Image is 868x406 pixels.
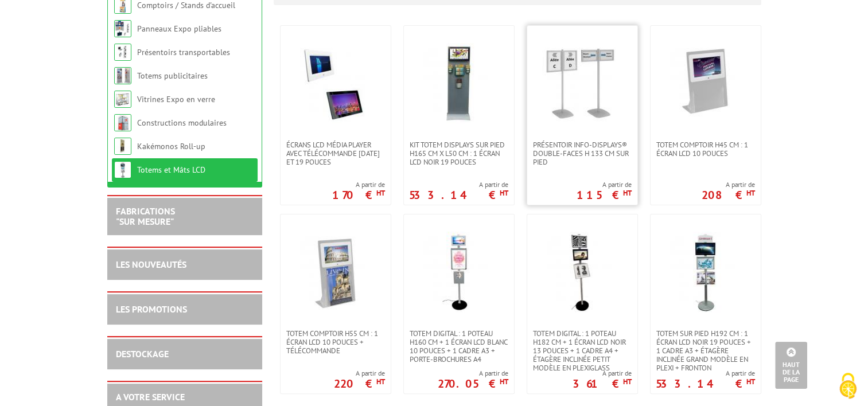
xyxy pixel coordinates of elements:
[419,43,499,123] img: Kit Totem Displays sur pied H165 cm X L50 cm : 1 écran LCD noir 19 pouces
[334,380,385,387] p: 220 €
[500,377,508,387] sup: HT
[137,165,205,175] a: Totems et Mâts LCD
[286,329,385,355] span: Totem comptoir H55 cm : 1 écran LCD 10 POUCES + télécommande
[533,329,632,372] span: Totem digital : 1 poteau H182 cm + 1 écran LCD noir 13 pouces + 1 cadre A4 + étagère inclinée pet...
[527,329,637,372] a: Totem digital : 1 poteau H182 cm + 1 écran LCD noir 13 pouces + 1 cadre A4 + étagère inclinée pet...
[828,367,868,406] button: Cookies (fenêtre modale)
[281,329,391,355] a: Totem comptoir H55 cm : 1 écran LCD 10 POUCES + télécommande
[114,138,131,155] img: Kakémonos Roll-up
[702,192,755,198] p: 208 €
[409,192,508,198] p: 533.14 €
[404,329,514,364] a: Totem digital : 1 poteau H160 cm + 1 écran LCD blanc 10 pouces + 1 cadre A3 + porte-brochures A4
[577,180,632,189] span: A partir de
[656,140,755,158] span: Totem comptoir H45 cm : 1 écran LCD 10 POUCES
[286,140,385,166] span: écrans LCD média Player avec télécommande [DATE] et 19 pouces
[114,44,131,61] img: Présentoirs transportables
[656,380,755,387] p: 533.14 €
[623,377,632,387] sup: HT
[656,329,755,372] span: Totem sur pied H192 cm : 1 écran LCD noir 19 pouces + 1 cadre A3 + étagère inclinée Grand modèle ...
[376,188,385,198] sup: HT
[746,377,755,387] sup: HT
[114,67,131,84] img: Totems publicitaires
[295,43,376,123] img: écrans LCD média Player avec télécommande 7-10-13 et 19 pouces
[651,329,761,372] a: Totem sur pied H192 cm : 1 écran LCD noir 19 pouces + 1 cadre A3 + étagère inclinée Grand modèle ...
[577,192,632,198] p: 115 €
[542,43,622,123] img: Présentoir Info-Displays® double-faces H 133 cm sur pied
[500,188,508,198] sup: HT
[746,188,755,198] sup: HT
[116,259,186,270] a: LES NOUVEAUTÉS
[542,232,622,312] img: Totem digital : 1 poteau H182 cm + 1 écran LCD noir 13 pouces + 1 cadre A4 + étagère inclinée pet...
[651,140,761,158] a: Totem comptoir H45 cm : 1 écran LCD 10 POUCES
[137,71,208,81] a: Totems publicitaires
[114,114,131,131] img: Constructions modulaires
[702,180,755,189] span: A partir de
[114,91,131,108] img: Vitrines Expo en verre
[533,140,632,166] span: Présentoir Info-Displays® double-faces H 133 cm sur pied
[295,232,376,312] img: Totem comptoir H55 cm : 1 écran LCD 10 POUCES + télécommande
[114,161,131,178] img: Totems et Mâts LCD
[137,118,227,128] a: Constructions modulaires
[419,232,499,312] img: Totem digital : 1 poteau H160 cm + 1 écran LCD blanc 10 pouces + 1 cadre A3 + porte-brochures A4
[834,372,862,400] img: Cookies (fenêtre modale)
[527,140,637,166] a: Présentoir Info-Displays® double-faces H 133 cm sur pied
[376,377,385,387] sup: HT
[665,43,746,123] img: Totem comptoir H45 cm : 1 écran LCD 10 POUCES
[410,140,508,166] span: Kit Totem Displays sur pied H165 cm X L50 cm : 1 écran LCD noir 19 pouces
[656,369,755,378] span: A partir de
[116,205,175,227] a: FABRICATIONS"Sur Mesure"
[573,380,632,387] p: 361 €
[409,180,508,189] span: A partir de
[438,380,508,387] p: 270.05 €
[775,342,807,389] a: Haut de la page
[438,369,508,378] span: A partir de
[137,94,215,104] a: Vitrines Expo en verre
[332,192,385,198] p: 170 €
[281,140,391,166] a: écrans LCD média Player avec télécommande [DATE] et 19 pouces
[332,180,385,189] span: A partir de
[116,303,187,315] a: LES PROMOTIONS
[410,329,508,364] span: Totem digital : 1 poteau H160 cm + 1 écran LCD blanc 10 pouces + 1 cadre A3 + porte-brochures A4
[665,232,746,312] img: Totem sur pied H192 cm : 1 écran LCD noir 19 pouces + 1 cadre A3 + étagère inclinée Grand modèle ...
[137,47,230,57] a: Présentoirs transportables
[137,141,205,151] a: Kakémonos Roll-up
[404,140,514,166] a: Kit Totem Displays sur pied H165 cm X L50 cm : 1 écran LCD noir 19 pouces
[334,369,385,378] span: A partir de
[116,348,169,360] a: DESTOCKAGE
[114,20,131,37] img: Panneaux Expo pliables
[137,24,221,34] a: Panneaux Expo pliables
[573,369,632,378] span: A partir de
[116,392,254,403] h2: A votre service
[623,188,632,198] sup: HT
